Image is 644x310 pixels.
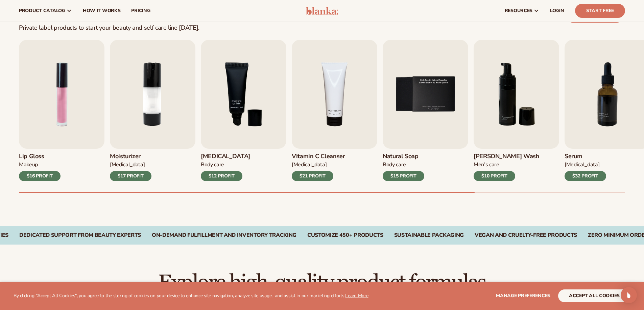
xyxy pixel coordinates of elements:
div: CUSTOMIZE 450+ PRODUCTS [307,232,383,238]
a: Learn More [345,292,368,299]
div: $10 PROFIT [474,171,515,181]
span: LOGIN [550,8,564,13]
h3: Natural Soap [383,153,424,160]
span: Manage preferences [496,292,550,299]
div: Open Intercom Messenger [621,287,637,303]
a: 5 / 9 [383,40,468,181]
div: [MEDICAL_DATA] [110,161,151,168]
div: On-Demand Fulfillment and Inventory Tracking [152,232,296,238]
div: Body Care [383,161,424,168]
div: $15 PROFIT [383,171,424,181]
a: 3 / 9 [201,40,286,181]
div: Men’s Care [474,161,540,168]
h3: Vitamin C Cleanser [292,153,345,160]
div: Private label products to start your beauty and self care line [DATE]. [19,24,199,32]
div: [MEDICAL_DATA] [292,161,345,168]
span: pricing [131,8,150,13]
h3: [MEDICAL_DATA] [201,153,250,160]
h3: Lip Gloss [19,153,61,160]
a: 1 / 9 [19,40,104,181]
div: VEGAN AND CRUELTY-FREE PRODUCTS [475,232,577,238]
a: 6 / 9 [474,40,559,181]
div: $12 PROFIT [201,171,242,181]
p: By clicking "Accept All Cookies", you agree to the storing of cookies on your device to enhance s... [14,293,368,299]
span: product catalog [19,8,65,13]
div: Body Care [201,161,250,168]
div: SUSTAINABLE PACKAGING [394,232,464,238]
div: Dedicated Support From Beauty Experts [19,232,141,238]
span: resources [505,8,532,13]
div: $32 PROFIT [565,171,606,181]
div: Makeup [19,161,61,168]
img: logo [306,7,338,15]
button: Manage preferences [496,289,550,302]
div: $17 PROFIT [110,171,151,181]
div: [MEDICAL_DATA] [565,161,606,168]
div: $21 PROFIT [292,171,333,181]
h3: Moisturizer [110,153,151,160]
a: Start Free [575,4,625,18]
a: 2 / 9 [110,40,195,181]
div: $16 PROFIT [19,171,61,181]
h2: Explore high-quality product formulas [19,272,625,294]
h3: [PERSON_NAME] Wash [474,153,540,160]
span: How It Works [83,8,121,13]
h3: Serum [565,153,606,160]
button: accept all cookies [558,289,630,302]
a: 4 / 9 [292,40,377,181]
